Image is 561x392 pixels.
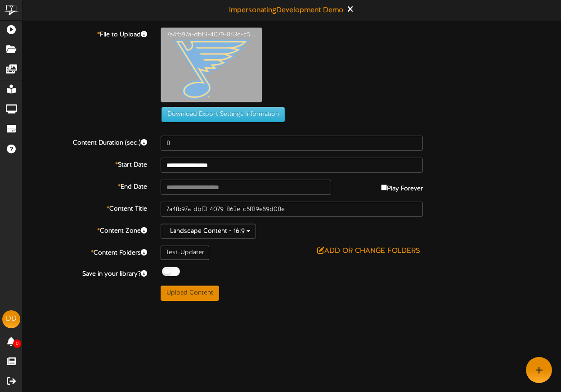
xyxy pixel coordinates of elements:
[381,180,423,194] label: Play Forever
[13,339,21,348] span: 0
[16,246,154,258] label: Content Folders
[381,185,387,190] input: Play Forever
[161,202,423,217] input: Title of this Content
[16,158,154,170] label: Start Date
[2,310,20,328] div: DD
[161,246,209,260] div: Test-Updater
[16,224,154,236] label: Content Zone
[161,286,219,301] button: Upload Content
[162,107,285,122] button: Download Export Settings Information
[314,246,423,257] button: Add or Change Folders
[16,267,154,279] label: Save in your library?
[161,224,256,239] button: Landscape Content - 16:9
[16,202,154,214] label: Content Title
[157,111,285,118] a: Download Export Settings Information
[16,136,154,148] label: Content Duration (sec.)
[16,27,154,40] label: File to Upload
[16,180,154,192] label: End Date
